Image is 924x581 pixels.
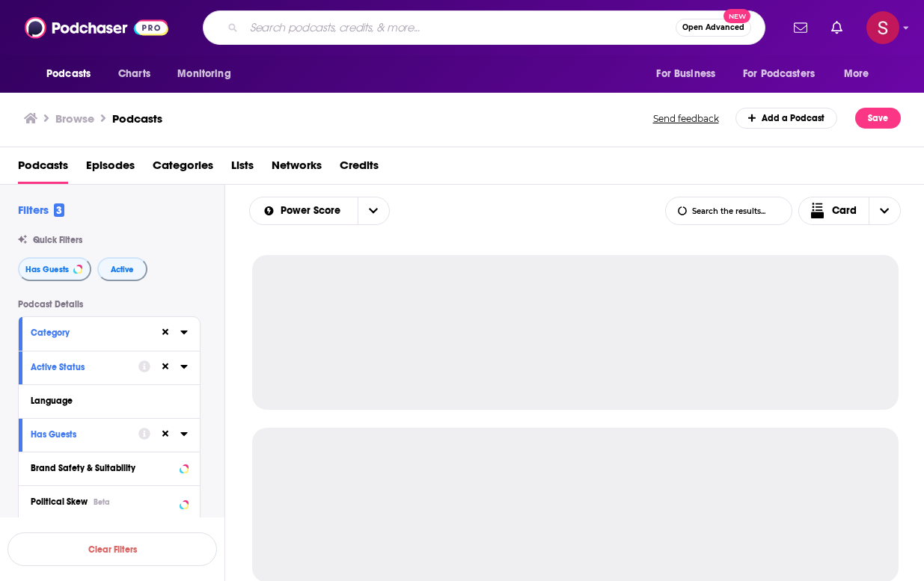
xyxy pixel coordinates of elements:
[18,153,68,184] a: Podcasts
[832,206,857,216] span: Card
[86,153,135,184] a: Episodes
[788,15,813,40] a: Show notifications dropdown
[743,64,815,84] span: For Podcasters
[31,492,188,511] button: Political SkewBeta
[46,64,91,84] span: Podcasts
[153,153,213,184] a: Categories
[31,497,88,507] span: Political Skew
[231,153,254,184] a: Lists
[358,197,389,224] button: open menu
[249,197,390,225] h2: Choose List sort
[31,425,138,443] button: Has Guests
[18,203,64,217] h2: Filters
[272,153,322,184] a: Networks
[31,429,129,440] div: Has Guests
[676,19,751,37] button: Open AdvancedNew
[31,362,129,372] div: Active Status
[340,153,379,184] a: Credits
[33,235,82,245] span: Quick Filters
[250,206,358,216] button: open menu
[111,265,134,274] span: Active
[203,10,765,45] div: Search podcasts, credits, & more...
[649,112,723,125] button: Send feedback
[18,257,91,281] button: Has Guests
[31,458,188,477] button: Brand Safety & Suitability
[855,108,901,129] button: Save
[167,60,250,88] button: open menu
[97,257,147,281] button: Active
[31,357,138,376] button: Active Status
[36,60,110,88] button: open menu
[55,111,94,126] h3: Browse
[735,108,838,129] a: Add a Podcast
[118,64,150,84] span: Charts
[31,396,178,406] div: Language
[31,328,150,338] div: Category
[866,11,899,44] span: Logged in as stephanie85546
[798,197,902,225] button: Choose View
[177,64,230,84] span: Monitoring
[866,11,899,44] button: Show profile menu
[825,15,848,40] a: Show notifications dropdown
[866,11,899,44] img: User Profile
[25,13,168,42] img: Podchaser - Follow, Share and Rate Podcasts
[646,60,734,88] button: open menu
[25,265,69,274] span: Has Guests
[733,60,836,88] button: open menu
[31,323,159,342] button: Category
[112,111,162,126] a: Podcasts
[244,16,676,40] input: Search podcasts, credits, & more...
[656,64,715,84] span: For Business
[54,203,64,217] span: 3
[7,532,217,566] button: Clear Filters
[833,60,888,88] button: open menu
[844,64,869,84] span: More
[94,497,110,507] div: Beta
[18,299,201,310] p: Podcast Details
[281,206,346,216] span: Power Score
[682,24,744,31] span: Open Advanced
[108,60,159,88] a: Charts
[31,463,175,473] div: Brand Safety & Suitability
[31,391,188,410] button: Language
[723,9,750,23] span: New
